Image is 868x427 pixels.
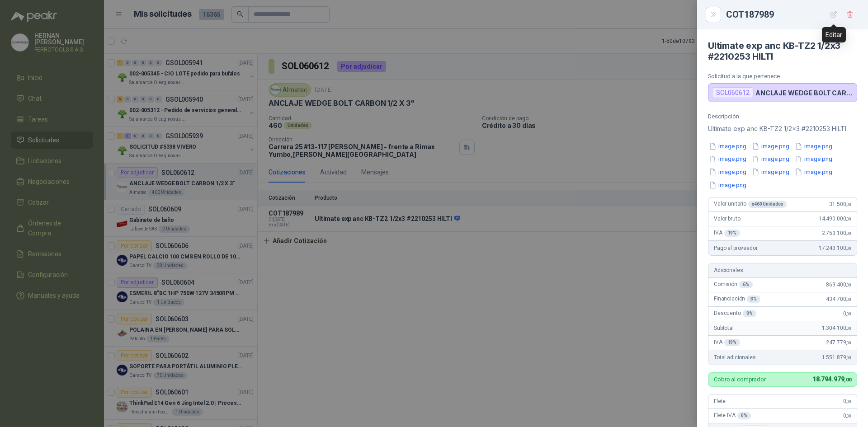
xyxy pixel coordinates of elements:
button: image.png [751,167,790,177]
p: Ultimate exp anc KB-TZ2 1/2x3 #2210253 HILTI [708,123,857,134]
button: image.png [794,167,833,177]
span: 31.500 [829,201,851,207]
span: ,00 [846,311,851,316]
span: 17.243.100 [819,245,851,251]
span: 869.400 [826,282,851,288]
span: 18.794.979 [812,375,851,383]
p: ANCLAJE WEDGE BOLT CARBON 1/2 X 3" [755,89,853,97]
p: Solicitud a la que pertenece [708,73,857,80]
span: Pago al proveedor [714,245,758,251]
span: ,00 [846,202,851,207]
span: 14.490.000 [819,216,851,222]
p: Descripción [708,113,857,120]
button: image.png [794,141,833,151]
button: image.png [708,180,747,190]
span: ,00 [846,326,851,331]
span: Valor bruto [714,216,740,222]
span: 247.779 [826,339,851,346]
span: ,00 [846,216,851,221]
button: image.png [751,155,790,164]
button: image.png [708,167,747,177]
button: image.png [708,155,747,164]
span: 0 [843,398,851,404]
button: image.png [794,155,833,164]
div: SOL060612 [712,87,754,98]
span: ,00 [846,355,851,360]
div: 6 % [739,281,753,288]
h4: Ultimate exp anc KB-TZ2 1/2x3 #2210253 HILTI [708,40,857,62]
span: 1.551.879 [822,354,851,361]
span: ,00 [846,413,851,418]
div: COT187989 [726,7,857,22]
span: Comisión [714,281,753,288]
div: Editar [822,27,846,42]
span: 0 [843,413,851,419]
span: Subtotal [714,325,734,331]
span: IVA [714,230,740,237]
button: image.png [708,141,747,151]
p: Cobro al comprador [714,376,766,382]
span: ,00 [844,377,851,383]
div: Adicionales [708,263,857,278]
div: 3 % [747,296,760,303]
span: ,00 [846,340,851,345]
span: 2.753.100 [822,230,851,236]
span: ,00 [846,399,851,404]
span: Flete [714,398,726,404]
span: ,00 [846,246,851,251]
span: 434.700 [826,296,851,302]
div: 19 % [724,230,741,237]
span: Descuento [714,310,756,317]
span: ,00 [846,282,851,287]
span: Flete IVA [714,412,751,419]
span: Valor unitario [714,201,787,208]
span: IVA [714,339,740,346]
div: Total adicionales [708,350,857,365]
span: 1.304.100 [822,325,851,331]
span: 0 [843,310,851,317]
div: 0 % [737,412,751,419]
div: x 460 Unidades [748,201,787,208]
button: image.png [751,141,790,151]
span: ,00 [846,297,851,302]
span: ,00 [846,231,851,236]
div: 0 % [743,310,756,317]
button: Close [708,9,719,20]
div: 19 % [724,339,741,346]
span: Financiación [714,296,760,303]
